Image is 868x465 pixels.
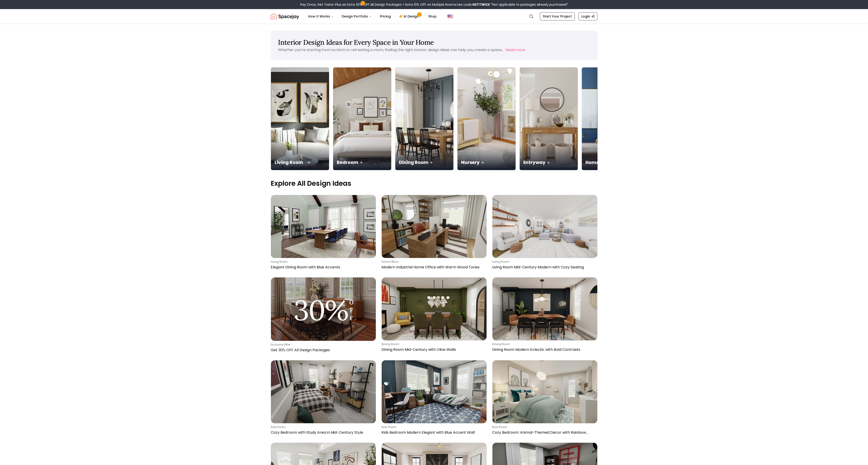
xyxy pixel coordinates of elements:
[269,65,330,173] img: Living Room
[472,2,490,7] b: GETTWICE
[382,360,487,423] img: Kids Bedroom Modern Elegant with Blue Accent Wall
[492,277,597,340] img: Dining Room Modern Eclectic with Bold Contrasts
[492,425,596,429] p: kids room
[271,347,374,353] p: Get 30% OFF All Design Packages
[395,67,453,170] img: Dining Room
[381,342,485,346] p: dining room
[271,343,374,346] p: Exclusive Offer
[271,360,376,437] a: Cozy Bedroom with Study Area in Mid-Century Stylekids roomCozy Bedroom with Study Area in Mid-Cen...
[457,2,490,7] span: Use code:
[305,12,337,21] button: How It Works
[381,425,485,429] p: kids room
[492,260,596,264] p: living room
[585,159,636,166] p: Home Office
[271,430,374,435] p: Cozy Bedroom with Study Area in Mid-Century Style
[382,277,487,340] img: Dining Room Mid-Century with Olive Walls
[381,430,485,435] p: Kids Bedroom Modern Elegant with Blue Accent Wall
[278,38,590,46] h1: Interior Design Ideas for Every Space in Your Home
[425,12,440,21] a: Shop
[381,347,485,352] p: Dining Room Mid-Century with Olive Walls
[278,47,504,52] p: Whether you're starting from scratch or refreshing a room, finding the right interior design idea...
[395,12,424,21] a: AI Design
[492,360,597,423] img: Cozy Bedroom: Animal-Themed Decor with Rainbow Accents
[492,347,596,352] p: Dining Room Modern Eclectic with Bold Contrasts
[305,12,440,21] nav: Main
[333,67,391,170] img: Bedroom
[271,277,376,354] a: Get 30% OFF All Design PackagesExclusive OfferGet 30% OFF All Design Packages
[461,159,512,166] p: Nursery
[381,360,487,437] a: Kids Bedroom Modern Elegant with Blue Accent Wallkids roomKids Bedroom Modern Elegant with Blue A...
[271,67,329,170] a: Living RoomLiving Room
[381,277,487,354] a: Dining Room Mid-Century with Olive Wallsdining roomDining Room Mid-Century with Olive Walls
[271,425,374,429] p: kids room
[271,12,299,21] img: Spacejoy Logo
[457,67,516,170] img: Nursery
[337,159,388,166] p: Bedroom
[271,360,376,423] img: Cozy Bedroom with Study Area in Mid-Century Style
[271,9,598,24] nav: Global
[492,195,597,258] img: Living Room Mid-Century Modern with Cozy Seating
[271,265,374,270] p: Elegant Dining Room with Blue Accents
[381,260,485,264] p: home office
[492,195,598,272] a: Living Room Mid-Century Modern with Cozy Seatingliving roomLiving Room Mid-Century Modern with Co...
[448,14,453,19] img: United States
[492,360,598,437] a: Cozy Bedroom: Animal-Themed Decor with Rainbow Accentskids roomCozy Bedroom: Animal-Themed Decor ...
[271,12,299,21] a: Spacejoy
[271,260,374,264] p: living room
[399,159,450,166] p: Dining Room
[395,67,454,170] a: Dining RoomDining Room
[275,159,325,166] p: Living Room
[376,12,394,21] a: Pricing
[271,195,376,272] a: Elegant Dining Room with Blue Accentsliving roomElegant Dining Room with Blue Accents
[381,265,485,270] p: Modern Industrial Home Office with Warm Wood Tones
[520,67,578,170] img: Entryway
[457,67,516,170] a: NurseryNursery
[519,67,578,170] a: EntrywayEntryway
[338,12,375,21] button: Design Portfolio
[523,159,574,166] p: Entryway
[300,2,568,7] div: Pay Once, Get Twice-Plus an Extra 30% OFF All Design Packages + Extra 10% OFF on Multiple Rooms.
[490,2,568,7] span: *Not applicable to packages already purchased*
[506,47,525,53] button: Read more
[492,430,596,435] p: Cozy Bedroom: Animal-Themed Decor with Rainbow Accents
[382,195,487,258] img: Modern Industrial Home Office with Warm Wood Tones
[271,195,376,258] img: Elegant Dining Room with Blue Accents
[333,67,391,170] a: BedroomBedroom
[271,277,376,341] img: Get 30% OFF All Design Packages
[578,12,598,20] a: Login
[540,12,575,20] a: Start Your Project
[492,265,596,270] p: Living Room Mid-Century Modern with Cozy Seating
[582,67,640,170] a: Home OfficeHome Office
[271,179,598,188] p: Explore All Design Ideas
[492,342,596,346] p: dining room
[381,195,487,272] a: Modern Industrial Home Office with Warm Wood Toneshome officeModern Industrial Home Office with W...
[582,67,640,170] img: Home Office
[492,277,598,354] a: Dining Room Modern Eclectic with Bold Contrastsdining roomDining Room Modern Eclectic with Bold C...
